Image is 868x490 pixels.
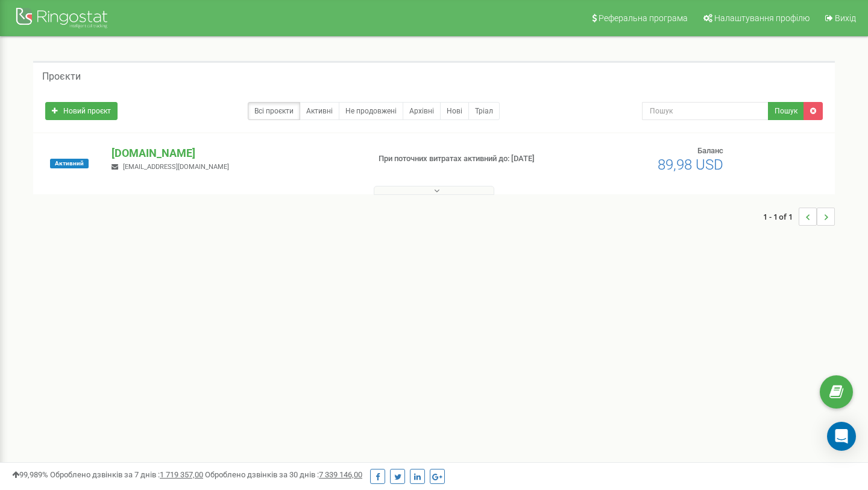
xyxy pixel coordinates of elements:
[12,470,48,479] span: 99,989%
[50,159,89,168] span: Активний
[379,153,559,165] p: При поточних витратах активний до: [DATE]
[835,13,856,23] span: Вихід
[768,102,804,120] button: Пошук
[697,146,723,155] span: Баланс
[339,102,403,120] a: Не продовжені
[205,470,362,479] span: Оброблено дзвінків за 30 днів :
[468,102,500,120] a: Тріал
[440,102,469,120] a: Нові
[50,470,203,479] span: Оброблено дзвінків за 7 днів :
[42,71,81,82] h5: Проєкти
[300,102,339,120] a: Активні
[763,196,835,238] nav: ...
[403,102,441,120] a: Архівні
[827,422,856,451] div: Open Intercom Messenger
[599,13,688,23] span: Реферальна програма
[248,102,300,120] a: Всі проєкти
[714,13,810,23] span: Налаштування профілю
[45,102,118,120] a: Новий проєкт
[123,163,229,171] span: [EMAIL_ADDRESS][DOMAIN_NAME]
[658,156,723,173] span: 89,98 USD
[763,208,799,226] span: 1 - 1 of 1
[112,145,359,161] p: [DOMAIN_NAME]
[160,470,203,479] u: 1 719 357,00
[319,470,362,479] u: 7 339 146,00
[642,102,769,120] input: Пошук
